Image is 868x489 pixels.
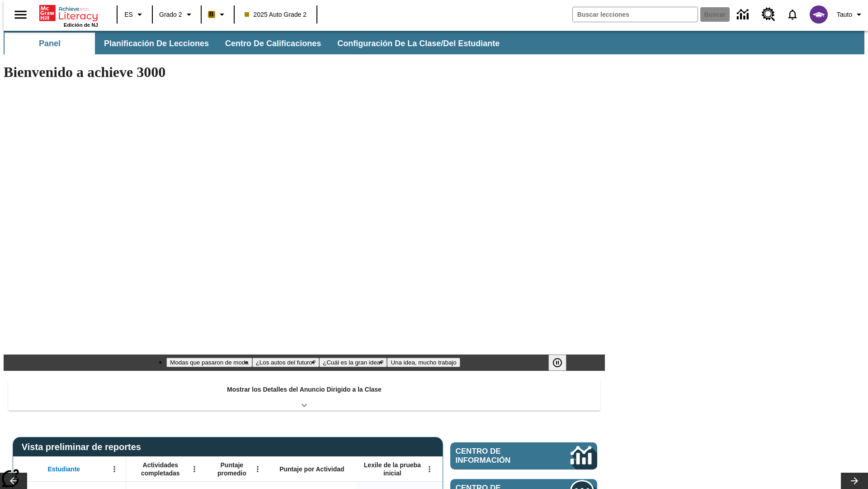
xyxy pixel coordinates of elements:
button: Diapositiva 4 Una idea, mucho trabajo [387,358,460,367]
button: Abrir menú [108,462,121,476]
p: Mostrar los Detalles del Anuncio Dirigido a la Clase [227,385,382,394]
span: Puntaje por Actividad [279,465,344,473]
a: Portada [39,4,98,22]
span: B [209,9,214,20]
button: Centro de calificaciones [218,33,328,54]
button: Grado: Grado 2, Elige un grado [156,6,198,23]
h1: Bienvenido a achieve 3000 [4,64,605,81]
span: Centro de calificaciones [225,38,321,49]
span: ES [124,10,133,19]
a: Centro de información [450,442,597,470]
button: Configuración de la clase/del estudiante [330,33,507,54]
button: Planificación de lecciones [97,33,216,54]
button: Perfil/Configuración [833,6,868,23]
button: Boost El color de la clase es anaranjado claro. Cambiar el color de la clase. [204,6,231,23]
span: Edición de NJ [64,22,98,28]
span: Planificación de lecciones [104,38,209,49]
button: Abrir menú [251,462,264,476]
img: avatar image [810,5,828,24]
span: Configuración de la clase/del estudiante [337,38,500,49]
a: Centro de información [731,2,756,27]
a: Centro de recursos, Se abrirá en una pestaña nueva. [756,2,781,27]
div: Portada [39,3,98,28]
button: Diapositiva 1 Modas que pasaron de moda [166,358,252,367]
button: Abrir menú [188,462,201,476]
span: Estudiante [48,465,80,473]
button: Abrir menú [423,462,436,476]
span: Panel [39,38,61,49]
input: Buscar campo [573,7,698,22]
span: Vista preliminar de reportes [22,442,146,452]
span: Actividades completadas [131,461,190,477]
span: Tauto [837,10,852,19]
span: Puntaje promedio [210,461,254,477]
div: Mostrar los Detalles del Anuncio Dirigido a la Clase [8,379,600,411]
button: Diapositiva 3 ¿Cuál es la gran idea? [319,358,387,367]
span: 2025 Auto Grade 2 [245,10,307,19]
button: Carrusel de lecciones, seguir [841,473,868,489]
button: Panel [5,33,95,54]
button: Pausar [548,355,566,371]
span: Centro de información [456,447,540,465]
div: Pausar [548,355,576,371]
a: Notificaciones [781,3,804,26]
button: Abrir el menú lateral [7,1,34,28]
div: Subbarra de navegación [4,33,508,54]
button: Lenguaje: ES, Selecciona un idioma [120,6,149,23]
span: Grado 2 [159,10,182,19]
span: Lexile de la prueba inicial [359,461,425,477]
button: Diapositiva 2 ¿Los autos del futuro? [252,358,320,367]
button: Escoja un nuevo avatar [804,3,833,26]
div: Subbarra de navegación [4,31,864,54]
